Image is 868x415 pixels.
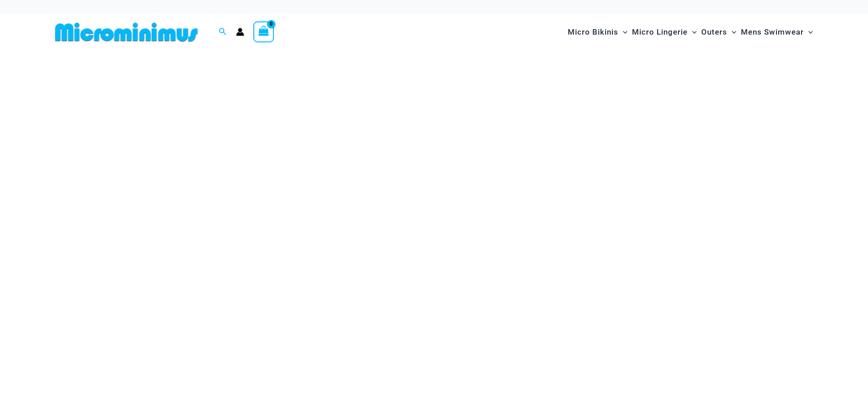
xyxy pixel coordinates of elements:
img: MM SHOP LOGO FLAT [51,22,201,42]
a: Micro LingerieMenu ToggleMenu Toggle [630,18,699,46]
span: Micro Bikinis [568,20,618,44]
a: Micro BikinisMenu ToggleMenu Toggle [565,18,630,46]
span: Menu Toggle [688,20,697,44]
span: Mens Swimwear [741,20,804,44]
span: Menu Toggle [727,20,736,44]
span: Outers [701,20,727,44]
span: Micro Lingerie [632,20,688,44]
span: Menu Toggle [804,20,813,44]
a: Account icon link [236,28,244,36]
a: OutersMenu ToggleMenu Toggle [699,18,739,46]
nav: Site Navigation [564,17,817,47]
span: Menu Toggle [618,20,627,44]
a: Search icon link [219,26,227,38]
a: Mens SwimwearMenu ToggleMenu Toggle [739,18,815,46]
a: View Shopping Cart, empty [253,21,274,42]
